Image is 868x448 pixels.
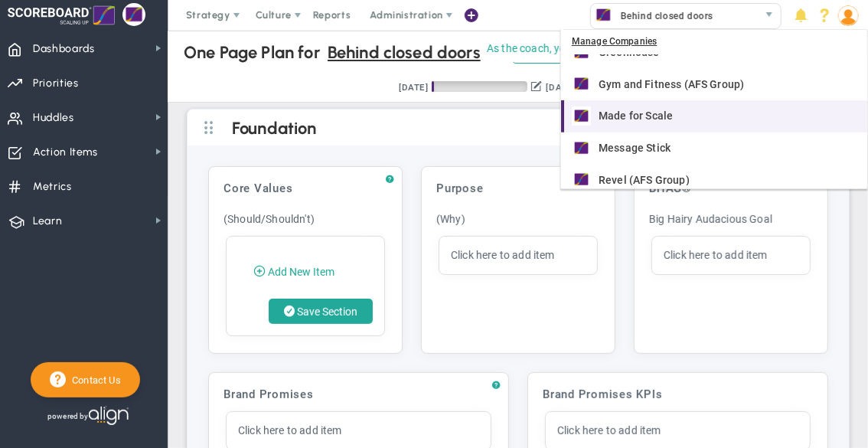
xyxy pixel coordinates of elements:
div: [DATE] [399,80,428,94]
img: 32526.Company.photo [572,139,591,158]
span: Action Items [33,136,98,168]
span: Metrics [33,171,72,203]
button: Save Section [269,299,373,324]
span: Strategy [186,9,230,21]
img: 33440.Company.photo [594,5,613,25]
div: Manage Companies [561,29,867,55]
div: Period Progress: 2% Day 2 of 89 with 87 remaining. [432,81,527,92]
span: Dashboards [33,33,95,65]
span: Behind closed doors [328,39,481,67]
div: click to edit [439,237,597,274]
div: Brand Promises [217,381,501,409]
span: Add New Item [268,266,334,278]
span: Learn [33,205,62,237]
img: 33046.Company.photo [572,170,591,189]
span: Click here to add item [664,249,768,261]
div: BHAG® [642,175,820,203]
span: Made for Scale [599,110,673,121]
div: click to edit [652,237,810,274]
span: Click here to add item [238,424,342,437]
div: [DATE] [546,80,575,94]
div: Core Values [217,175,394,203]
span: Behind closed doors [613,5,713,27]
div: Brand Promises KPIs [536,381,820,409]
span: Gym and Fitness (AFS Group) [599,79,744,90]
span: Click here to add item [557,424,661,437]
div: (Why) [429,205,607,234]
img: 25950.Company.photo [572,106,591,126]
img: 33042.Company.photo [572,74,591,93]
span: Culture [256,9,292,21]
span: Revel (AFS Group) [599,175,690,185]
div: Powered by Align [31,401,188,431]
span: Administration [370,9,442,21]
span: Message Stick [599,142,671,153]
img: 135843.Person.photo [838,5,859,26]
span: select [759,4,781,28]
h2: Foundation [232,121,830,138]
button: Add New Item [238,259,350,283]
span: Priorities [33,67,79,100]
span: Greenhouse [599,47,660,57]
span: Click here to add item [451,249,555,261]
div: Big Hairy Audacious Goal [642,205,820,234]
span: As the coach, you have 20 days left to set up this account. [487,39,768,58]
span: Contact Us [66,373,121,388]
span: One Page Plan for [184,45,320,60]
div: Purpose [429,175,607,203]
span: Huddles [33,102,74,134]
span: Save Section [297,306,357,318]
div: (Should/Shouldn't) [217,205,394,234]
